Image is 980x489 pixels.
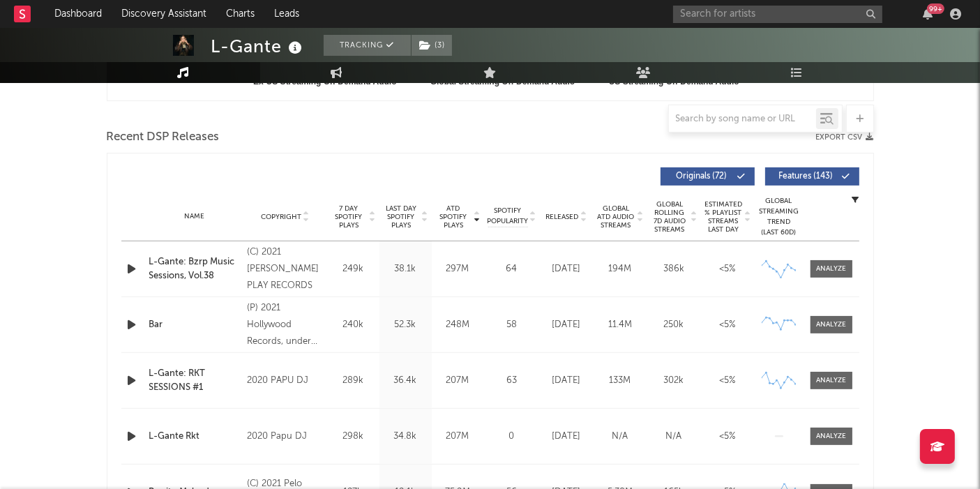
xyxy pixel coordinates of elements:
div: 207M [435,374,481,388]
div: 248M [435,318,481,332]
input: Search for artists [673,6,882,23]
div: [DATE] [543,374,590,388]
button: Features(143) [765,167,859,186]
button: Tracking [324,35,411,56]
div: 133M [597,374,644,388]
span: Estimated % Playlist Streams Last Day [704,200,743,234]
button: 99+ [923,8,933,20]
div: <5% [704,318,751,332]
span: Recent DSP Releases [107,129,220,146]
div: 99 + [927,3,944,14]
div: Global Streaming Trend (Last 60D) [758,196,800,238]
div: 386k [651,262,698,276]
button: (3) [412,35,452,56]
span: Released [546,213,579,221]
div: 297M [435,262,481,276]
div: <5% [704,262,751,276]
div: [DATE] [543,318,590,332]
span: Global Rolling 7D Audio Streams [651,200,689,234]
div: (C) 2021 [PERSON_NAME] PLAY RECORDS [247,244,323,294]
input: Search by song name or URL [669,114,816,125]
span: Last Day Spotify Plays [383,204,420,230]
div: Name [149,211,241,222]
span: Originals ( 72 ) [670,172,734,181]
div: 38.1k [383,262,428,276]
button: Originals(72) [661,167,755,186]
div: N/A [597,430,644,444]
span: Copyright [261,213,301,221]
div: [DATE] [543,430,590,444]
div: 298k [331,430,376,444]
div: 207M [435,430,481,444]
div: 194M [597,262,644,276]
button: Export CSV [816,133,874,142]
a: L-Gante Rkt [149,430,241,444]
span: ATD Spotify Plays [435,204,472,230]
div: 58 [488,318,536,332]
span: Global ATD Audio Streams [597,204,635,230]
a: Bar [149,318,241,332]
div: 11.4M [597,318,644,332]
div: 36.4k [383,374,428,388]
div: 2020 PAPU DJ [247,373,323,389]
span: ( 3 ) [411,35,453,56]
div: [DATE] [543,262,590,276]
div: 240k [331,318,376,332]
div: 34.8k [383,430,428,444]
div: (P) 2021 Hollywood Records, under exclusive license to Sony Music Entertainment US Latin LLC [247,300,323,350]
div: 289k [331,374,376,388]
span: Spotify Popularity [487,206,528,227]
div: <5% [704,430,751,444]
div: N/A [651,430,698,444]
a: L-Gante: Bzrp Music Sessions, Vol.38 [149,255,241,283]
div: L-Gante [211,35,306,58]
div: 2020 Papu DJ [247,428,323,445]
div: 63 [488,374,536,388]
span: Features ( 143 ) [774,172,838,181]
a: L-Gante: RKT SESSIONS #1 [149,367,241,394]
span: 7 Day Spotify Plays [331,204,368,230]
div: 0 [488,430,536,444]
div: 302k [651,374,698,388]
div: 64 [488,262,536,276]
div: 52.3k [383,318,428,332]
div: <5% [704,374,751,388]
div: 249k [331,262,376,276]
div: 250k [651,318,698,332]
